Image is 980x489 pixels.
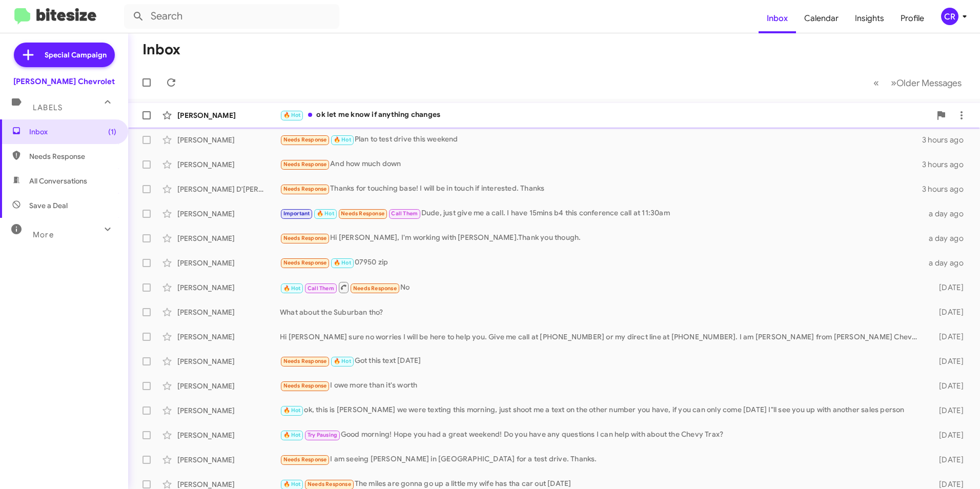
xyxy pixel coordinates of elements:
div: [PERSON_NAME] D'[PERSON_NAME] [177,184,280,194]
span: Labels [33,103,63,112]
span: Needs Response [29,151,116,161]
span: Needs Response [353,285,397,292]
div: [PERSON_NAME] [177,135,280,145]
div: a day ago [923,258,972,268]
div: [DATE] [923,332,972,342]
div: [DATE] [923,381,972,391]
div: [PERSON_NAME] [177,381,280,391]
a: Calendar [796,4,847,33]
span: Inbox [29,127,116,137]
span: Call Them [308,285,334,292]
span: More [33,230,54,239]
span: 🔥 Hot [334,259,351,266]
div: [PERSON_NAME] [177,110,280,120]
span: Needs Response [283,382,327,389]
div: [DATE] [923,430,972,440]
a: Profile [892,4,932,33]
div: [DATE] [923,307,972,317]
div: a day ago [923,209,972,219]
input: Search [124,4,339,29]
span: 🔥 Hot [283,407,301,414]
span: Call Them [391,210,418,217]
div: I owe more than it's worth [280,380,923,392]
span: « [873,76,879,89]
span: Needs Response [283,161,327,168]
div: [DATE] [923,405,972,416]
span: 🔥 Hot [317,210,334,217]
div: Plan to test drive this weekend [280,134,922,146]
span: Save a Deal [29,200,68,211]
div: [PERSON_NAME] [177,233,280,243]
span: Needs Response [283,186,327,192]
span: 🔥 Hot [283,112,301,118]
div: [PERSON_NAME] [177,282,280,293]
a: Insights [847,4,892,33]
div: Dude, just give me a call. I have 15mins b4 this conference call at 11:30am [280,208,923,219]
span: Needs Response [283,235,327,241]
div: Thanks for touching base! I will be in touch if interested. Thanks [280,183,922,195]
div: Hi [PERSON_NAME] sure no worries I will be here to help you. Give me call at [PHONE_NUMBER] or my... [280,332,923,342]
span: Needs Response [308,481,351,487]
div: 3 hours ago [922,184,972,194]
span: Older Messages [896,77,962,89]
span: 🔥 Hot [283,481,301,487]
div: No [280,281,923,294]
nav: Page navigation example [868,72,968,93]
div: What about the Suburban tho? [280,307,923,317]
span: Needs Response [283,358,327,364]
span: Important [283,210,310,217]
div: [DATE] [923,356,972,366]
h1: Inbox [142,42,180,58]
div: 3 hours ago [922,159,972,170]
button: Next [885,72,968,93]
span: Needs Response [283,136,327,143]
div: Got this text [DATE] [280,355,923,367]
div: I am seeing [PERSON_NAME] in [GEOGRAPHIC_DATA] for a test drive. Thanks. [280,454,923,465]
div: Good morning! Hope you had a great weekend! Do you have any questions I can help with about the C... [280,429,923,441]
span: Needs Response [341,210,384,217]
div: [DATE] [923,282,972,293]
div: 3 hours ago [922,135,972,145]
span: All Conversations [29,176,87,186]
div: ok, this is [PERSON_NAME] we were texting this morning, just shoot me a text on the other number ... [280,404,923,416]
div: ok let me know if anything changes [280,109,931,121]
div: [PERSON_NAME] Chevrolet [13,76,115,87]
div: [PERSON_NAME] [177,307,280,317]
div: [PERSON_NAME] [177,209,280,219]
button: Previous [867,72,885,93]
div: [PERSON_NAME] [177,332,280,342]
div: [DATE] [923,455,972,465]
span: Needs Response [283,259,327,266]
span: 🔥 Hot [334,358,351,364]
span: Try Pausing [308,432,337,438]
a: Inbox [759,4,796,33]
span: Special Campaign [45,50,107,60]
div: Hi [PERSON_NAME], I'm working with [PERSON_NAME].Thank you though. [280,232,923,244]
span: (1) [108,127,116,137]
a: Special Campaign [14,43,115,67]
span: Needs Response [283,456,327,463]
span: 🔥 Hot [334,136,351,143]
span: » [891,76,896,89]
span: 🔥 Hot [283,432,301,438]
div: 07950 zip [280,257,923,269]
span: 🔥 Hot [283,285,301,292]
div: [PERSON_NAME] [177,356,280,366]
div: [PERSON_NAME] [177,455,280,465]
div: CR [941,8,958,25]
div: [PERSON_NAME] [177,258,280,268]
button: CR [932,8,969,25]
div: [PERSON_NAME] [177,430,280,440]
div: [PERSON_NAME] [177,405,280,416]
div: a day ago [923,233,972,243]
div: And how much down [280,158,922,170]
div: [PERSON_NAME] [177,159,280,170]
